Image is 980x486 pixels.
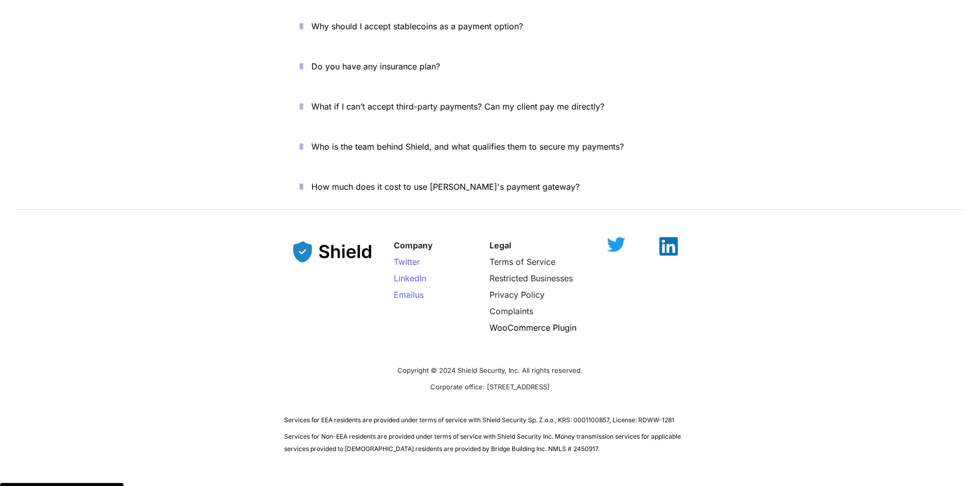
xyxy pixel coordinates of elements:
[489,322,576,333] a: WooCommerce Plugin
[311,21,523,31] span: Why should I accept stablecoins as a payment option?
[394,257,420,267] a: Twitter
[311,182,580,192] span: How much does it cost to use [PERSON_NAME]'s payment gateway?
[284,91,696,122] button: What if I can’t accept third-party payments? Can my client pay me directly?
[489,240,511,250] strong: Legal
[489,257,555,267] a: Terms of Service
[489,306,533,316] a: Complaints
[489,273,573,283] a: Restricted Businesses
[284,10,696,42] button: Why should I accept stablecoins as a payment option?
[284,50,696,82] button: Do you have any insurance plan?
[311,141,624,152] span: Who is the team behind Shield, and what qualifies them to secure my payments?
[284,433,682,453] span: Services for Non-EEA residents are provided under terms of service with Shield Security Inc. Mone...
[311,101,604,112] span: What if I can’t accept third-party payments? Can my client pay me directly?
[397,366,583,374] span: Copyright © 2024 Shield Security, Inc. All rights reserved.
[284,416,674,424] span: Services for EEA residents are provided under terms of service with Shield Security Sp. Z.o.o., K...
[394,273,426,283] a: LinkedIn
[415,290,424,300] span: us
[394,240,433,250] strong: Company
[394,290,415,300] span: Email
[489,290,545,300] a: Privacy Policy
[394,290,424,300] a: Emailus
[284,131,696,163] button: Who is the team behind Shield, and what qualifies them to secure my payments?
[284,171,696,203] button: How much does it cost to use [PERSON_NAME]'s payment gateway?
[430,383,550,391] span: Corporate office: [STREET_ADDRESS]
[311,61,440,71] span: Do you have any insurance plan?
